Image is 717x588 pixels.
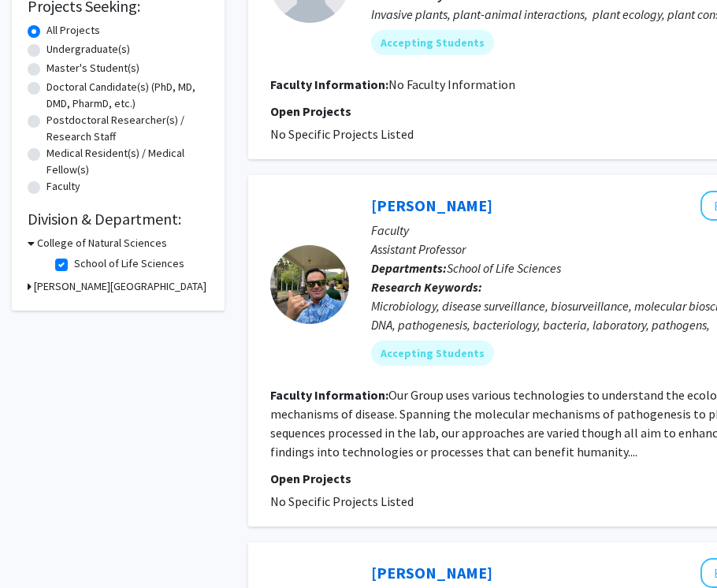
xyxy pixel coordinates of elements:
span: No Faculty Information [388,76,515,92]
label: Doctoral Candidate(s) (PhD, MD, DMD, PharmD, etc.) [46,79,209,112]
h2: Division & Department: [28,210,209,229]
label: Undergraduate(s) [46,41,130,58]
label: Faculty [46,178,80,195]
label: Master's Student(s) [46,60,139,76]
label: Postdoctoral Researcher(s) / Research Staff [46,112,209,145]
b: Research Keywords: [371,279,482,295]
span: School of Life Sciences [447,260,561,276]
iframe: Chat [12,517,67,576]
span: No Specific Projects Listed [270,126,414,142]
h3: [PERSON_NAME][GEOGRAPHIC_DATA] [34,278,206,295]
label: Medical Resident(s) / Medical Fellow(s) [46,145,209,178]
mat-chip: Accepting Students [371,341,494,366]
a: [PERSON_NAME] [371,563,492,582]
mat-chip: Accepting Students [371,30,494,55]
b: Departments: [371,260,447,276]
label: All Projects [46,22,100,39]
span: No Specific Projects Listed [270,493,414,509]
h3: College of Natural Sciences [37,235,167,251]
b: Faculty Information: [270,387,388,403]
b: Faculty Information: [270,76,388,92]
a: [PERSON_NAME] [371,195,492,215]
label: School of Life Sciences [74,255,184,272]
